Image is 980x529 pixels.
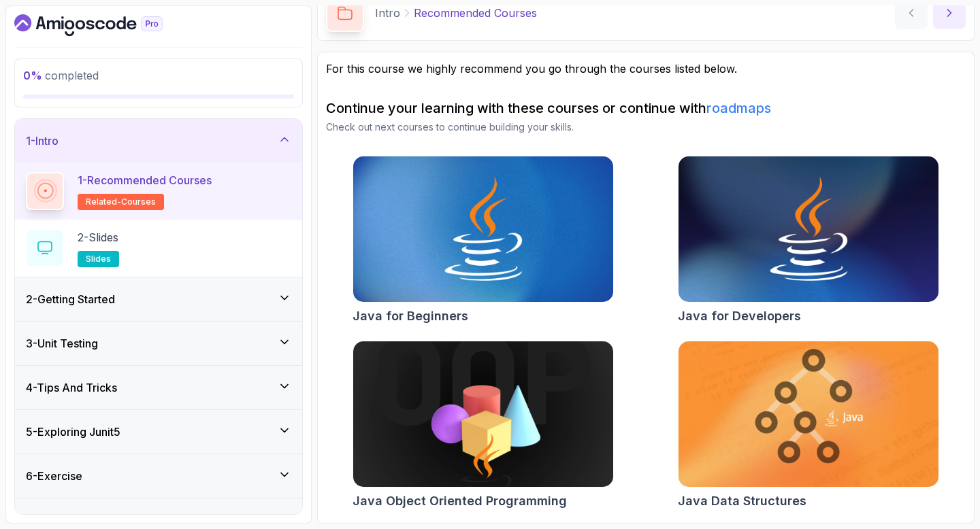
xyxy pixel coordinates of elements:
[678,341,939,511] a: Java Data Structures cardJava Data Structures
[86,197,156,207] span: related-courses
[26,468,82,484] h3: 6 - Exercise
[15,366,302,409] button: 4-Tips And Tricks
[678,492,806,511] h2: Java Data Structures
[679,156,938,302] img: Java for Developers card
[86,254,111,264] span: slides
[15,277,302,321] button: 2-Getting Started
[26,229,291,267] button: 2-Slidesslides
[414,5,537,21] p: Recommended Courses
[353,341,614,511] a: Java Object Oriented Programming cardJava Object Oriented Programming
[15,454,302,498] button: 6-Exercise
[15,410,302,454] button: 5-Exploring Junit5
[326,120,966,134] p: Check out next courses to continue building your skills.
[679,341,938,487] img: Java Data Structures card
[26,424,120,440] h3: 5 - Exploring Junit5
[353,307,468,326] h2: Java for Beginners
[23,69,42,82] span: 0 %
[26,335,98,352] h3: 3 - Unit Testing
[78,172,212,188] p: 1 - Recommended Courses
[23,69,99,82] span: completed
[353,341,613,487] img: Java Object Oriented Programming card
[353,156,613,302] img: Java for Beginners card
[26,512,167,528] h3: 7 - Test Driven Development
[26,133,59,149] h3: 1 - Intro
[706,100,771,116] a: roadmaps
[375,5,400,21] p: Intro
[678,307,801,326] h2: Java for Developers
[14,14,194,36] a: Dashboard
[353,156,614,326] a: Java for Beginners cardJava for Beginners
[15,322,302,365] button: 3-Unit Testing
[326,61,966,77] p: For this course we highly recommend you go through the courses listed below.
[353,492,567,511] h2: Java Object Oriented Programming
[678,156,939,326] a: Java for Developers cardJava for Developers
[26,379,117,396] h3: 4 - Tips And Tricks
[78,229,118,245] p: 2 - Slides
[15,119,302,163] button: 1-Intro
[326,99,966,118] h2: Continue your learning with these courses or continue with
[26,291,115,307] h3: 2 - Getting Started
[26,172,291,210] button: 1-Recommended Coursesrelated-courses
